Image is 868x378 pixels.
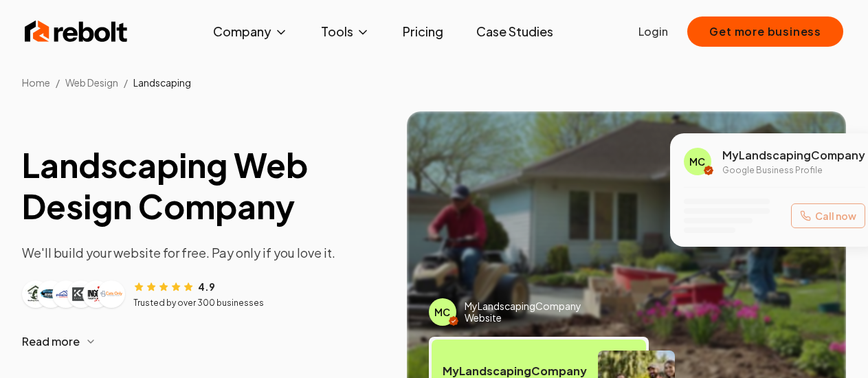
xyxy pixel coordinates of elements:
[56,76,60,89] li: /
[22,279,385,309] article: Customer reviews
[40,283,62,305] img: Customer logo 2
[25,283,47,305] img: Customer logo 1
[133,298,264,309] p: Trusted by over 300 businesses
[22,325,385,358] button: Read more
[392,18,454,45] a: Pricing
[687,16,843,47] button: Get more business
[722,165,865,176] p: Google Business Profile
[65,76,118,89] span: Web Design
[202,18,299,45] button: Company
[22,243,385,263] p: We'll build your website for free. Pay only if you love it.
[55,283,77,305] img: Customer logo 3
[25,18,128,45] img: Rebolt Logo
[70,283,92,305] img: Customer logo 4
[133,76,191,89] span: Landscaping
[100,283,122,305] img: Customer logo 6
[722,147,865,164] span: My Landscaping Company
[85,283,107,305] img: Customer logo 5
[124,76,128,89] li: /
[22,333,80,350] span: Read more
[638,23,668,40] a: Login
[198,280,215,293] span: 4.9
[443,364,587,378] span: My Landscaping Company
[689,155,705,168] span: MC
[465,300,575,324] span: My Landscaping Company Website
[434,305,450,319] span: MC
[310,18,381,45] button: Tools
[465,18,564,45] a: Case Studies
[22,280,125,308] div: Customer logos
[22,76,50,89] a: Home
[133,279,215,293] div: Rating: 4.9 out of 5 stars
[22,144,385,227] h1: Landscaping Web Design Company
